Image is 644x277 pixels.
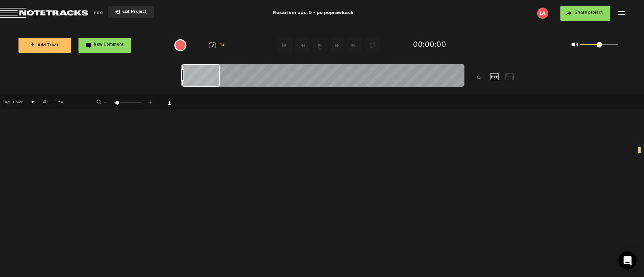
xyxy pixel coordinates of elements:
[147,99,153,103] span: +
[103,99,109,103] span: -
[197,42,236,48] div: 1x
[11,94,23,109] th: Color
[364,38,380,53] button: Loop
[46,94,86,109] th: Title
[174,39,186,51] div: {{ tooltip_message }}
[537,8,548,19] img: letters
[120,10,146,14] span: Exit Project
[560,6,610,21] button: Share project
[330,38,345,53] button: Fast Forward
[78,38,131,53] button: New Comment
[31,44,59,48] span: Add Track
[31,42,35,48] span: +
[209,42,216,48] img: speedometer.svg
[295,38,310,53] button: Rewind
[413,40,446,51] div: 00:00:00
[312,38,327,53] button: 1x
[347,38,362,53] button: Go to end
[220,43,225,47] span: 1x
[18,38,71,53] button: +Add Track
[575,11,603,15] span: Share project
[618,251,636,269] div: Open Intercom Messenger
[34,94,46,109] th: #
[278,38,293,53] button: Go to beginning
[94,43,124,47] span: New Comment
[168,101,171,105] a: Download comments
[108,6,154,18] button: Exit Project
